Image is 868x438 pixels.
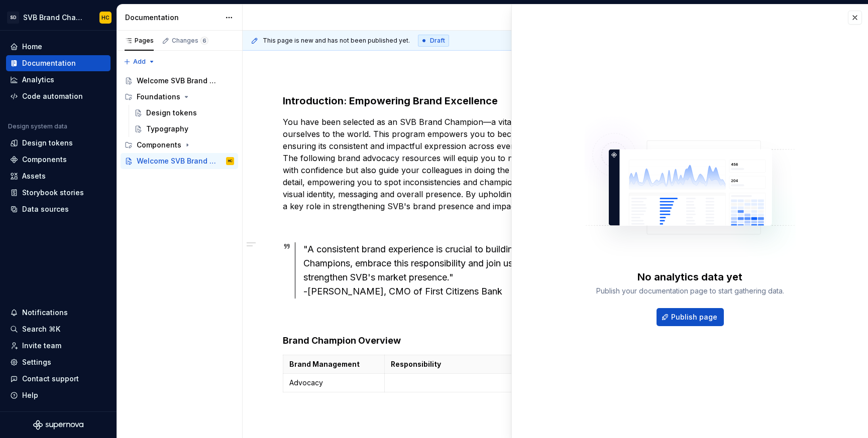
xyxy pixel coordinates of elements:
[22,91,83,101] div: Code automation
[6,135,111,151] a: Design tokens
[130,105,238,121] a: Design tokens
[596,286,784,296] div: Publish your documentation page to start gathering data.
[200,37,208,45] span: 6
[22,341,61,351] div: Invite team
[22,138,73,148] div: Design tokens
[289,378,378,388] p: Advocacy
[22,188,84,198] div: Storybook stories
[137,92,180,102] div: Foundations
[6,72,111,88] a: Analytics
[121,73,238,169] div: Page tree
[6,354,111,370] a: Settings
[8,122,67,130] div: Design system data
[6,152,111,168] a: Components
[22,204,69,214] div: Data sources
[637,270,742,284] div: No analytics data yet
[6,338,111,354] a: Invite team
[22,155,67,165] div: Components
[303,242,647,299] div: "A consistent brand experience is crucial to building trust and recognition. Brand Champions, emb...
[6,88,111,104] a: Code automation
[22,308,68,318] div: Notifications
[146,108,197,118] div: Design tokens
[6,185,111,201] a: Storybook stories
[391,359,642,369] p: Responsibility
[671,312,717,322] span: Publish page
[121,55,158,69] button: Add
[657,308,724,326] button: Publish page
[6,321,111,337] button: Search ⌘K
[283,335,647,347] h4: Brand Champion Overview
[22,357,51,367] div: Settings
[137,76,220,86] div: Welcome SVB Brand Champions!
[121,137,238,153] div: Components
[33,420,83,430] svg: Supernova Logo
[2,7,115,28] button: SDSVB Brand ChampionsHC
[6,39,111,55] a: Home
[22,374,79,384] div: Contact support
[263,37,410,45] span: This page is new and has not been published yet.
[228,156,233,166] div: HC
[283,116,647,212] p: You have been selected as an SVB Brand Champion—a vital role in shaping how we present ourselves ...
[121,73,238,89] a: Welcome SVB Brand Champions!
[121,89,238,105] div: Foundations
[22,75,54,85] div: Analytics
[130,121,238,137] a: Typography
[283,94,647,108] h3: Introduction: Empowering Brand Excellence
[133,58,146,66] span: Add
[6,371,111,387] button: Contact support
[6,387,111,403] button: Help
[430,37,445,45] span: Draft
[22,58,76,68] div: Documentation
[6,55,111,71] a: Documentation
[22,171,46,181] div: Assets
[172,37,208,45] div: Changes
[6,305,111,321] button: Notifications
[121,153,238,169] a: Welcome SVB Brand Champions!HC
[125,37,154,45] div: Pages
[289,359,378,369] p: Brand Management
[101,14,110,22] div: HC
[125,13,220,23] div: Documentation
[6,201,111,217] a: Data sources
[137,156,220,166] div: Welcome SVB Brand Champions!
[23,13,87,23] div: SVB Brand Champions
[6,168,111,184] a: Assets
[7,12,19,24] div: SD
[22,324,60,334] div: Search ⌘K
[137,140,181,150] div: Components
[22,42,42,52] div: Home
[146,124,188,134] div: Typography
[22,390,38,400] div: Help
